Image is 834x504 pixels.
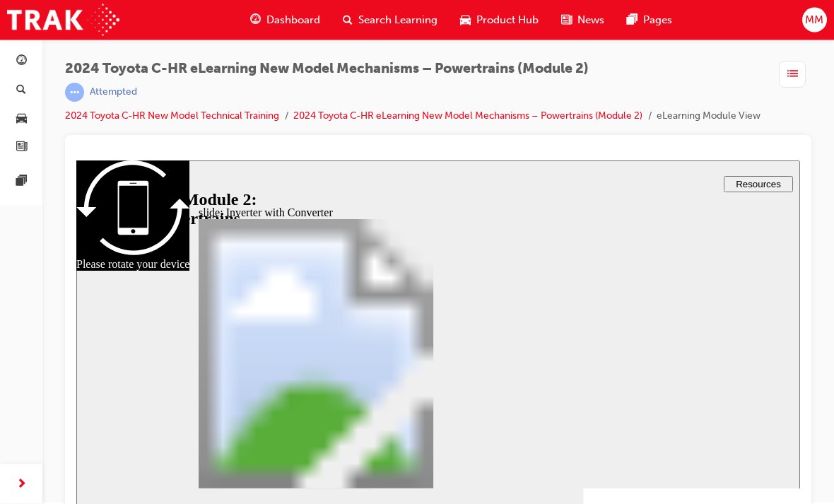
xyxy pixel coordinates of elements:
[16,175,27,188] span: pages-icon
[476,12,539,28] span: Product Hub
[331,6,449,35] a: search-iconSearch Learning
[293,110,642,122] a: 2024 Toyota C-HR eLearning New Model Mechanisms – Powertrains (Module 2)
[627,11,638,29] span: pages-icon
[358,12,437,28] span: Search Learning
[616,6,683,35] a: pages-iconPages
[805,12,823,28] span: MM
[550,6,616,35] a: news-iconNews
[250,11,261,29] span: guage-icon
[802,8,827,33] button: MM
[16,55,27,68] span: guage-icon
[90,86,137,100] div: Attempted
[561,11,572,29] span: news-icon
[266,12,320,28] span: Dashboard
[343,11,353,29] span: search-icon
[65,110,279,122] a: 2024 Toyota C-HR New Model Technical Training
[688,315,717,361] div: misc controls
[16,476,27,493] span: next-icon
[643,12,672,28] span: Pages
[65,83,84,102] span: learningRecordVerb_ATTEMPT-icon
[647,16,717,32] button: Resources
[239,6,331,35] a: guage-iconDashboard
[16,141,27,154] span: news-icon
[657,109,760,125] li: eLearning Module View
[7,4,119,36] img: Trak
[787,66,798,84] span: list-icon
[659,18,705,29] span: Resources
[65,61,760,78] span: 2024 Toyota C-HR eLearning New Model Mechanisms – Powertrains (Module 2)
[16,112,27,125] span: car-icon
[16,84,26,97] span: search-icon
[460,11,471,29] span: car-icon
[449,6,550,35] a: car-iconProduct Hub
[577,12,604,28] span: News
